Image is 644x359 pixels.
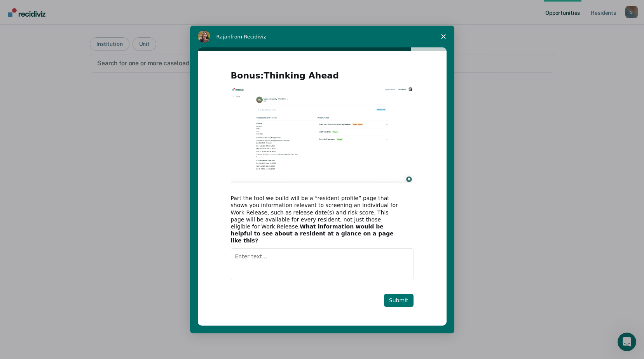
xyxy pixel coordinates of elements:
b: What information would be helpful to see about a resident at a glance on a page like this? [231,223,394,244]
textarea: Enter text... [231,248,414,280]
span: Rajan [216,34,231,40]
h2: Bonus: [231,70,414,86]
span: Close survey [433,26,454,47]
div: Part the tool we build will be a “resident profile” page that shows you information relevant to s... [231,195,402,244]
button: Submit [384,294,414,307]
span: from Recidiviz [230,34,266,40]
img: Profile image for Rajan [198,30,210,43]
b: Thinking Ahead [264,71,339,80]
